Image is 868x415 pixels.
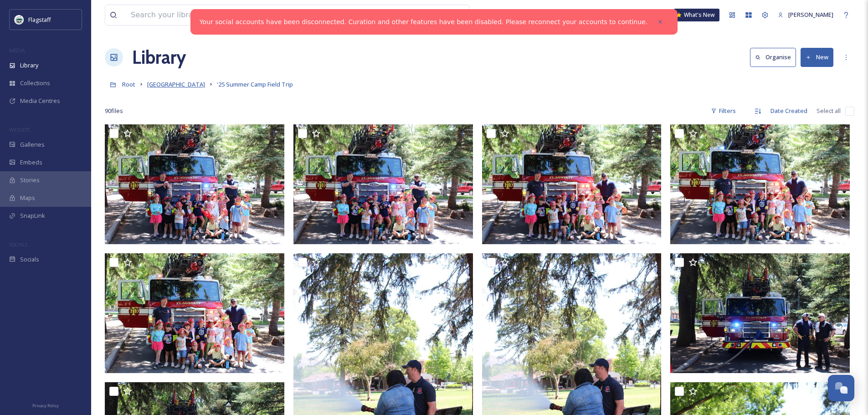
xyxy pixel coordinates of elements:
[706,102,740,120] div: Filters
[670,253,850,373] img: IMG_5656.JPG
[132,44,186,71] a: Library
[15,15,24,24] img: images%20%282%29.jpeg
[217,80,293,88] span: '25 Summer Camp Field Trip
[147,79,205,90] a: [GEOGRAPHIC_DATA]
[674,9,719,21] a: What's New
[750,48,796,67] button: Organise
[20,158,42,167] span: Embeds
[828,375,854,401] button: Open Chat
[122,80,135,88] span: Root
[766,102,812,120] div: Date Created
[20,61,38,70] span: Library
[122,79,135,90] a: Root
[200,17,647,27] a: Your social accounts have been disconnected. Curation and other features have been disabled. Plea...
[293,124,473,244] img: IMG_5672.JPG
[20,211,45,220] span: SnapLink
[9,126,30,133] span: WIDGETS
[32,403,59,409] span: Privacy Policy
[32,400,59,410] a: Privacy Policy
[20,79,50,87] span: Collections
[817,107,841,115] span: Select all
[20,140,45,149] span: Galleries
[105,107,123,115] span: 90 file s
[105,124,284,244] img: IMG_5674.JPG
[20,97,60,105] span: Media Centres
[20,194,35,202] span: Maps
[670,124,850,244] img: IMG_5668.JPG
[28,15,51,24] span: Flagstaff
[147,80,205,88] span: [GEOGRAPHIC_DATA]
[411,6,464,24] a: View all files
[217,79,293,90] a: '25 Summer Camp Field Trip
[9,241,27,248] span: SOCIALS
[482,124,662,244] img: IMG_5669.JPG
[105,253,284,373] img: IMG_5664.JPG
[750,48,801,67] a: Organise
[126,5,378,25] input: Search your library
[20,176,40,184] span: Stories
[788,10,833,19] span: [PERSON_NAME]
[801,48,833,67] button: New
[20,255,39,264] span: Socials
[773,6,838,24] a: [PERSON_NAME]
[9,47,25,54] span: MEDIA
